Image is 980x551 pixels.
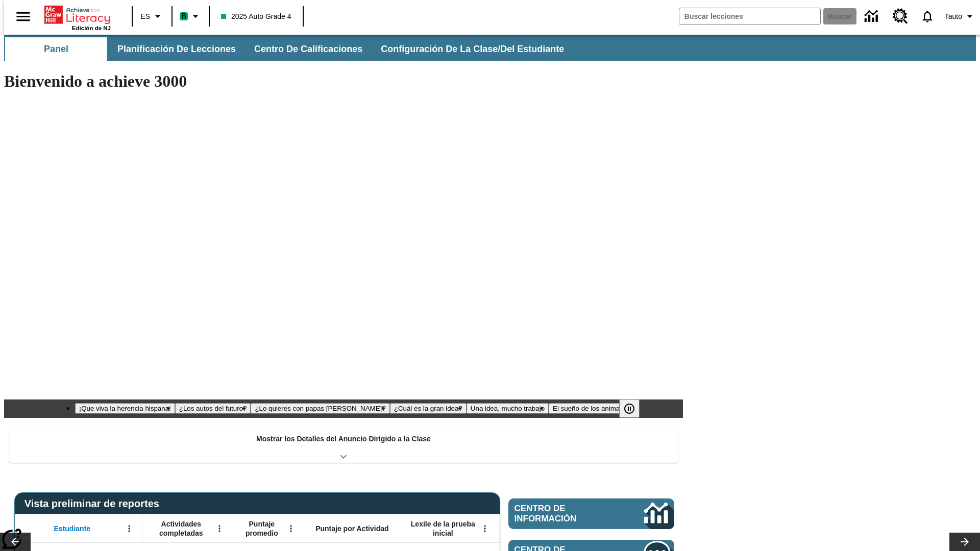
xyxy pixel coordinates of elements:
[148,519,215,538] span: Actividades completadas
[221,11,291,22] span: 2025 Auto Grade 4
[914,3,941,30] a: Notificaciones
[121,521,137,536] button: Abrir menú
[315,524,388,533] span: Puntaje por Actividad
[44,4,111,31] div: Portada
[24,498,164,510] span: Vista preliminar de reportes
[237,519,286,538] span: Puntaje promedio
[9,428,678,463] div: Mostrar los Detalles del Anuncio Dirigido a la Clase
[136,7,168,26] button: Lenguaje: ES, Selecciona un idioma
[4,37,573,61] div: Subbarra de navegación
[176,7,206,26] button: Boost El color de la clase es verde menta. Cambiar el color de la clase.
[54,524,91,533] span: Estudiante
[619,399,650,418] div: Pausar
[549,403,632,414] button: Diapositiva 6 El sueño de los animales
[4,35,976,61] div: Subbarra de navegación
[373,37,572,61] button: Configuración de la clase/del estudiante
[859,3,887,31] a: Centro de información
[945,11,962,22] span: Tauto
[4,72,683,91] h1: Bienvenido a achieve 3000
[251,403,389,414] button: Diapositiva 3 ¿Lo quieres con papas fritas?
[72,25,111,31] span: Edición de NJ
[514,504,610,524] span: Centro de información
[256,434,431,444] p: Mostrar los Detalles del Anuncio Dirigido a la Clase
[508,498,674,529] a: Centro de información
[887,3,914,30] a: Centro de recursos, Se abrirá en una pestaña nueva.
[140,11,150,22] span: ES
[175,403,251,414] button: Diapositiva 2 ¿Los autos del futuro?
[212,521,227,536] button: Abrir menú
[619,399,640,418] button: Pausar
[283,521,299,536] button: Abrir menú
[8,2,38,32] button: Abrir el menú lateral
[181,10,186,22] span: B
[5,37,107,61] button: Panel
[477,521,493,536] button: Abrir menú
[679,8,820,24] input: Buscar campo
[406,519,480,538] span: Lexile de la prueba inicial
[390,403,467,414] button: Diapositiva 4 ¿Cuál es la gran idea?
[75,403,175,414] button: Diapositiva 1 ¡Que viva la herencia hispana!
[467,403,549,414] button: Diapositiva 5 Una idea, mucho trabajo
[941,7,980,26] button: Perfil/Configuración
[949,533,980,551] button: Carrusel de lecciones, seguir
[109,37,244,61] button: Planificación de lecciones
[246,37,371,61] button: Centro de calificaciones
[44,5,111,25] a: Portada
